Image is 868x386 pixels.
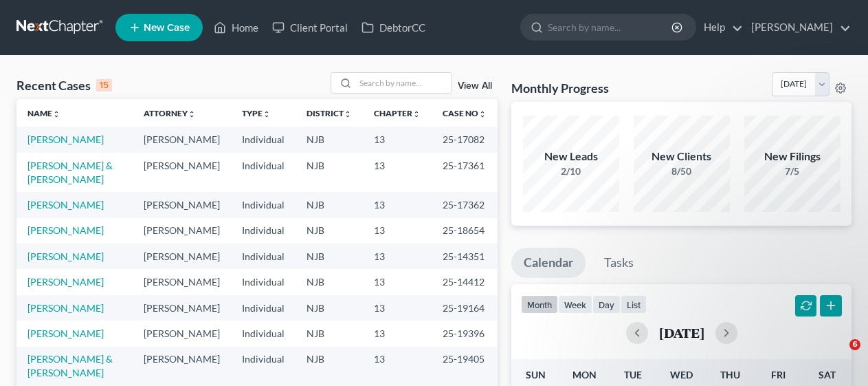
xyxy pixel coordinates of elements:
[592,295,621,314] button: day
[374,108,421,118] a: Chapterunfold_more
[523,164,619,178] div: 2/10
[849,339,860,350] span: 6
[296,295,363,321] td: NJB
[458,81,492,91] a: View All
[27,302,104,314] a: [PERSON_NAME]
[133,295,231,321] td: [PERSON_NAME]
[133,321,231,346] td: [PERSON_NAME]
[819,369,836,380] span: Sat
[521,295,558,314] button: month
[296,127,363,152] td: NJB
[670,369,693,380] span: Wed
[27,133,104,145] a: [PERSON_NAME]
[363,295,432,321] td: 13
[363,127,432,152] td: 13
[523,149,619,164] div: New Leads
[432,347,498,386] td: 25-19405
[133,153,231,192] td: [PERSON_NAME]
[296,153,363,192] td: NJB
[27,276,104,288] a: [PERSON_NAME]
[697,15,743,40] a: Help
[720,369,740,380] span: Thu
[412,110,421,118] i: unfold_more
[548,14,674,40] input: Search by name...
[296,244,363,269] td: NJB
[144,23,190,33] span: New Case
[432,218,498,244] td: 25-18654
[572,369,597,380] span: Mon
[558,295,592,314] button: week
[231,218,296,244] td: Individual
[355,73,452,93] input: Search by name...
[231,127,296,152] td: Individual
[133,192,231,217] td: [PERSON_NAME]
[744,149,841,164] div: New Filings
[363,218,432,244] td: 13
[133,347,231,386] td: [PERSON_NAME]
[231,192,296,217] td: Individual
[231,269,296,294] td: Individual
[231,347,296,386] td: Individual
[231,244,296,269] td: Individual
[133,269,231,294] td: [PERSON_NAME]
[27,199,104,211] a: [PERSON_NAME]
[296,269,363,294] td: NJB
[296,192,363,217] td: NJB
[27,160,113,185] a: [PERSON_NAME] & [PERSON_NAME]
[363,153,432,192] td: 13
[133,244,231,269] td: [PERSON_NAME]
[634,149,730,164] div: New Clients
[207,15,265,40] a: Home
[52,110,60,118] i: unfold_more
[307,108,352,118] a: Districtunfold_more
[432,153,498,192] td: 25-17361
[526,369,546,380] span: Sun
[363,347,432,386] td: 13
[296,321,363,346] td: NJB
[27,328,104,339] a: [PERSON_NAME]
[432,127,498,152] td: 25-17082
[432,321,498,346] td: 25-19396
[265,15,355,40] a: Client Portal
[432,192,498,217] td: 25-17362
[27,353,113,378] a: [PERSON_NAME] & [PERSON_NAME]
[432,295,498,321] td: 25-19164
[511,80,609,96] h3: Monthly Progress
[432,269,498,294] td: 25-14412
[96,79,112,92] div: 15
[133,218,231,244] td: [PERSON_NAME]
[771,369,786,380] span: Fri
[634,164,730,178] div: 8/50
[344,110,352,118] i: unfold_more
[144,108,196,118] a: Attorneyunfold_more
[363,244,432,269] td: 13
[478,110,487,118] i: unfold_more
[242,108,271,118] a: Typeunfold_more
[296,347,363,386] td: NJB
[511,248,586,278] a: Calendar
[16,77,112,94] div: Recent Cases
[231,153,296,192] td: Individual
[363,321,432,346] td: 13
[432,244,498,269] td: 25-14351
[624,369,642,380] span: Tue
[443,108,487,118] a: Case Nounfold_more
[27,250,104,262] a: [PERSON_NAME]
[363,192,432,217] td: 13
[744,164,841,178] div: 7/5
[592,248,646,278] a: Tasks
[744,15,851,40] a: [PERSON_NAME]
[263,110,271,118] i: unfold_more
[27,224,104,236] a: [PERSON_NAME]
[355,15,432,40] a: DebtorCC
[231,295,296,321] td: Individual
[133,127,231,152] td: [PERSON_NAME]
[231,321,296,346] td: Individual
[27,108,60,118] a: Nameunfold_more
[188,110,196,118] i: unfold_more
[363,269,432,294] td: 13
[296,218,363,244] td: NJB
[821,339,854,372] iframe: Intercom live chat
